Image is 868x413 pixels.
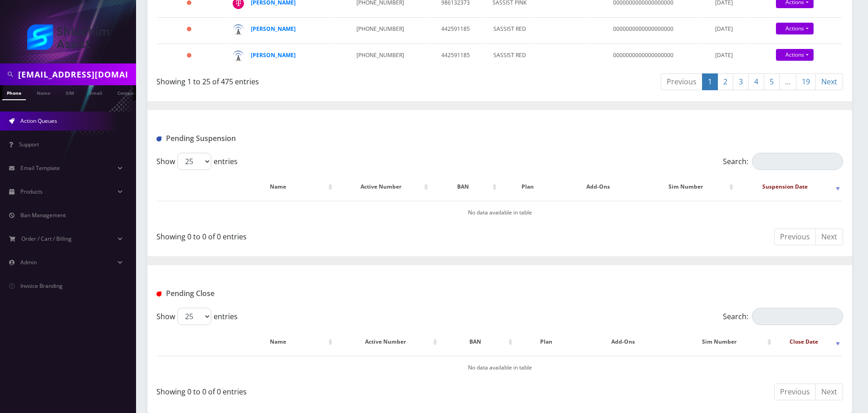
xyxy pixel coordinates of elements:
[641,174,736,200] th: Sim Number: activate to sort column ascending
[177,308,211,325] select: Showentries
[156,308,238,325] label: Show entries
[748,73,764,90] a: 4
[157,201,842,224] td: No data available in table
[733,73,749,90] a: 3
[431,174,499,200] th: BAN: activate to sort column ascending
[796,73,816,90] a: 19
[113,85,143,99] a: Company
[486,17,533,43] td: SASSIST RED
[440,329,514,355] th: BAN: activate to sort column ascending
[723,153,843,170] label: Search:
[776,49,814,61] a: Actions
[85,85,107,99] a: Email
[736,174,842,200] th: Suspension Date: activate to sort column ascending
[774,384,816,400] a: Previous
[156,134,376,143] h1: Pending Suspension
[156,73,493,87] div: Showing 1 to 25 of 475 entries
[815,228,843,245] a: Next
[32,85,55,99] a: Name
[156,153,238,170] label: Show entries
[27,24,109,50] img: Shluchim Assist
[764,73,780,90] a: 5
[21,235,72,243] span: Order / Cart / Billing
[20,117,57,125] span: Action Queues
[251,25,296,33] a: [PERSON_NAME]
[156,292,161,296] img: Pending Close
[774,228,816,245] a: Previous
[585,17,701,43] td: 0000000000000000000
[779,73,796,90] a: …
[500,174,556,200] th: Plan
[20,211,66,219] span: Ban Management
[226,329,335,355] th: Name: activate to sort column ascending
[335,44,424,69] td: [PHONE_NUMBER]
[156,136,161,141] img: Pending Suspension
[156,383,493,397] div: Showing 0 to 0 of 0 entries
[18,66,134,83] input: Search in Company
[426,44,485,69] td: 442591185
[226,174,335,200] th: Name: activate to sort column ascending
[776,23,814,34] a: Actions
[752,308,843,325] input: Search:
[251,51,296,59] a: [PERSON_NAME]
[661,73,702,90] a: Previous
[723,308,843,325] label: Search:
[335,17,424,43] td: [PHONE_NUMBER]
[585,44,701,69] td: 0000000000000000000
[815,384,843,400] a: Next
[426,17,485,43] td: 442591185
[157,356,842,379] td: No data available in table
[578,329,669,355] th: Add-Ons
[20,282,63,290] span: Invoice Branding
[717,73,733,90] a: 2
[156,289,376,298] h1: Pending Close
[2,85,26,100] a: Phone
[336,174,430,200] th: Active Number: activate to sort column ascending
[156,228,493,242] div: Showing 0 to 0 of 0 entries
[336,329,439,355] th: Active Number: activate to sort column ascending
[177,153,211,170] select: Showentries
[715,51,733,59] span: [DATE]
[516,329,577,355] th: Plan
[556,174,639,200] th: Add-Ons
[669,329,773,355] th: Sim Number: activate to sort column ascending
[752,153,843,170] input: Search:
[815,73,843,90] a: Next
[61,85,78,99] a: SIM
[20,188,43,195] span: Products
[19,141,39,148] span: Support
[20,164,60,172] span: Email Template
[715,25,733,33] span: [DATE]
[775,329,842,355] th: Close Date: activate to sort column ascending
[486,44,533,69] td: SASSIST RED
[20,258,37,266] span: Admin
[702,73,718,90] a: 1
